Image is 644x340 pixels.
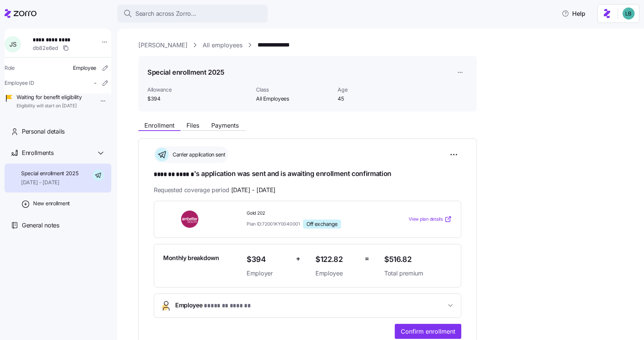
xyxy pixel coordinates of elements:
[247,210,378,217] span: Gold 202
[203,41,242,50] a: All employees
[147,86,250,93] span: Allowance
[306,221,338,227] span: Off exchange
[556,6,591,21] button: Help
[9,41,16,47] span: J S
[401,327,455,336] span: Confirm enrollment
[144,122,174,128] span: Enrollment
[562,9,585,18] span: Help
[247,269,290,278] span: Employer
[163,211,217,228] img: Ambetter
[94,79,96,87] span: -
[409,216,443,223] span: View plan details
[384,269,452,278] span: Total premium
[175,301,250,311] span: Employee
[21,170,79,177] span: Special enrollment 2025
[163,253,219,263] span: Monthly breakdown
[22,221,59,230] span: General notes
[395,324,461,339] button: Confirm enrollment
[247,253,290,266] span: $394
[117,5,268,23] button: Search across Zorro...
[170,151,225,158] span: Carrier application sent
[154,169,461,179] h1: 's application was sent and is awaiting enrollment confirmation
[338,95,413,102] span: 45
[211,122,239,128] span: Payments
[17,103,82,109] span: Eligibility will start on [DATE]
[231,185,276,195] span: [DATE] - [DATE]
[73,64,96,72] span: Employee
[5,64,15,72] span: Role
[22,127,65,136] span: Personal details
[247,221,300,227] span: Plan ID: 72001KY0040001
[315,269,359,278] span: Employee
[338,86,413,93] span: Age
[147,95,250,102] span: $394
[138,41,188,50] a: [PERSON_NAME]
[147,68,224,77] h1: Special enrollment 2025
[33,44,58,52] span: db82e6ed
[21,179,79,186] span: [DATE] - [DATE]
[22,148,53,158] span: Enrollments
[365,253,369,264] span: =
[623,8,635,20] img: 55738f7c4ee29e912ff6c7eae6e0401b
[384,253,452,266] span: $516.82
[315,253,359,266] span: $122.82
[135,9,196,18] span: Search across Zorro...
[154,185,276,195] span: Requested coverage period
[296,253,300,264] span: +
[256,86,332,93] span: Class
[256,95,332,102] span: All Employees
[33,200,70,207] span: New enrollment
[409,215,452,223] a: View plan details
[17,93,82,101] span: Waiting for benefit eligibility
[5,79,34,87] span: Employee ID
[186,122,199,128] span: Files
